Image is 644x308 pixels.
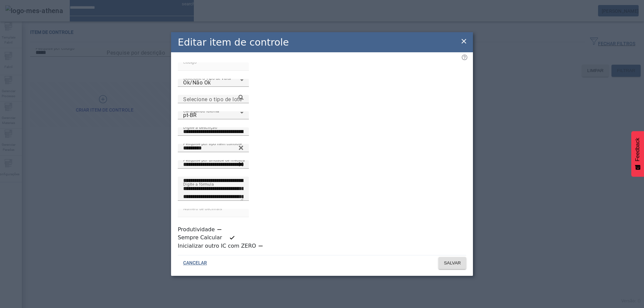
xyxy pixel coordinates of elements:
mat-label: Pesquise por tipo item controle [183,141,242,146]
h2: Editar item de controle [178,35,289,50]
label: Sempre Calcular [178,234,223,242]
input: Number [183,95,244,103]
mat-label: Número de decimais [183,206,222,211]
button: CANCELAR [178,257,212,269]
span: Feedback [635,138,641,161]
span: pt-BR [183,112,197,118]
span: CANCELAR [183,260,207,266]
mat-label: Código [183,60,197,65]
mat-label: Selecione o tipo de lote [183,96,242,102]
label: Inicializar outro IC com ZERO [178,242,257,250]
button: Feedback - Mostrar pesquisa [631,131,644,177]
mat-label: Digite a descrição [183,125,217,130]
input: Number [183,144,244,152]
mat-label: Digite a fórmula [183,182,214,187]
span: SALVAR [444,260,461,266]
span: Ok/Não Ok [183,79,211,86]
button: SALVAR [438,257,466,269]
mat-label: Pesquise por unidade de medida [183,158,245,163]
label: Produtividade [178,226,216,234]
input: Number [183,161,244,169]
